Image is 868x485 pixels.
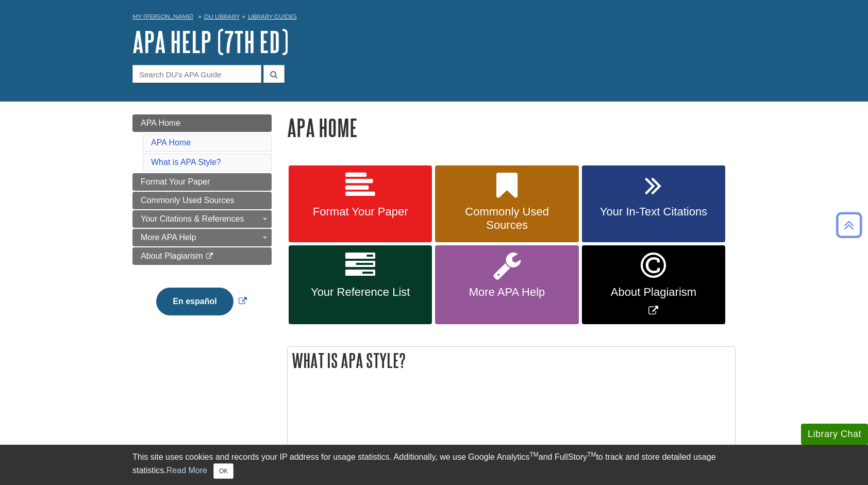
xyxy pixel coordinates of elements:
[587,451,596,458] sup: TM
[132,451,736,479] div: This site uses cookies and records your IP address for usage statistics. Additionally, we use Goo...
[443,286,571,299] span: More APA Help
[296,286,424,299] span: Your Reference List
[832,218,865,232] a: Back to Top
[132,229,272,246] a: More APA Help
[132,192,272,209] a: Commonly Used Sources
[132,114,272,333] div: Guide Page Menu
[582,245,725,324] a: Link opens in new window
[141,214,244,223] span: Your Citations & References
[582,165,725,243] a: Your In-Text Citations
[141,196,234,205] span: Commonly Used Sources
[141,177,210,186] span: Format Your Paper
[132,12,193,21] a: My [PERSON_NAME]
[289,165,432,243] a: Format Your Paper
[590,286,717,299] span: About Plagiarism
[248,13,297,20] a: Library Guides
[132,210,272,228] a: Your Citations & References
[151,138,191,147] a: APA Home
[141,119,180,127] span: APA Home
[141,233,196,242] span: More APA Help
[213,463,233,479] button: Close
[132,173,272,191] a: Format Your Paper
[132,26,289,58] a: APA Help (7th Ed)
[166,466,207,475] a: Read More
[151,158,221,166] a: What is APA Style?
[288,347,735,374] h2: What is APA Style?
[132,65,261,83] input: Search DU's APA Guide
[205,253,214,260] i: This link opens in a new window
[132,247,272,265] a: About Plagiarism
[529,451,538,458] sup: TM
[296,205,424,219] span: Format Your Paper
[132,10,736,26] nav: breadcrumb
[141,252,203,260] span: About Plagiarism
[156,288,233,315] button: En español
[132,114,272,132] a: APA Home
[204,13,240,20] a: DU Library
[590,205,717,219] span: Your In-Text Citations
[435,165,578,243] a: Commonly Used Sources
[287,114,736,141] h1: APA Home
[154,297,249,306] a: Link opens in new window
[443,205,571,232] span: Commonly Used Sources
[435,245,578,324] a: More APA Help
[801,424,868,445] button: Library Chat
[289,245,432,324] a: Your Reference List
